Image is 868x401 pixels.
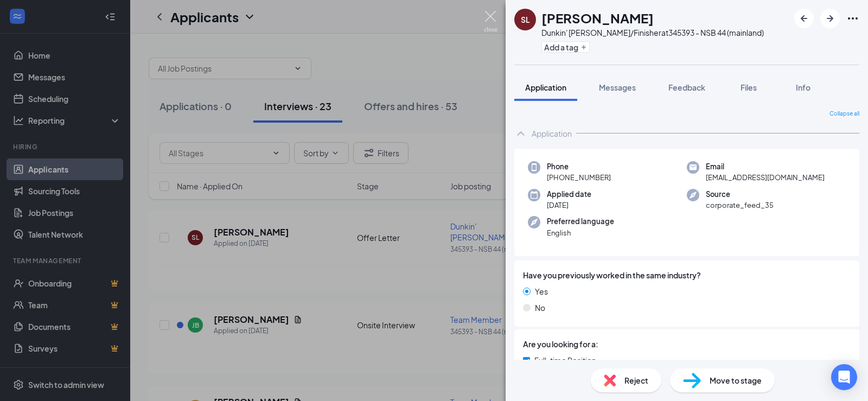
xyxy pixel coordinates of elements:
[599,82,636,92] span: Messages
[846,12,859,25] svg: Ellipses
[541,41,590,53] button: PlusAdd a tag
[514,127,527,140] svg: ChevronUp
[706,172,825,183] span: [EMAIL_ADDRESS][DOMAIN_NAME]
[535,302,545,314] span: No
[532,128,572,139] div: Application
[525,82,566,92] span: Application
[706,200,774,211] span: corporate_feed_35
[547,189,591,200] span: Applied date
[523,269,701,281] span: Have you previously worked in the same industry?
[829,110,859,118] span: Collapse all
[706,189,774,200] span: Source
[624,374,648,386] span: Reject
[541,27,764,38] div: Dunkin' [PERSON_NAME]/Finisher at 345393 - NSB 44 (mainland)
[796,82,810,92] span: Info
[668,82,705,92] span: Feedback
[534,354,596,366] span: Full-time Position
[831,364,857,390] div: Open Intercom Messenger
[824,12,837,25] svg: ArrowRight
[580,44,587,50] svg: Plus
[547,216,614,227] span: Preferred language
[547,172,611,183] span: [PHONE_NUMBER]
[706,161,825,172] span: Email
[741,82,757,92] span: Files
[547,227,614,238] span: English
[523,338,598,350] span: Are you looking for a:
[797,12,810,25] svg: ArrowLeftNew
[547,161,611,172] span: Phone
[547,200,591,211] span: [DATE]
[541,9,654,27] h1: [PERSON_NAME]
[710,374,762,386] span: Move to stage
[521,14,530,25] div: SL
[794,9,814,28] button: ArrowLeftNew
[820,9,840,28] button: ArrowRight
[535,285,548,297] span: Yes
